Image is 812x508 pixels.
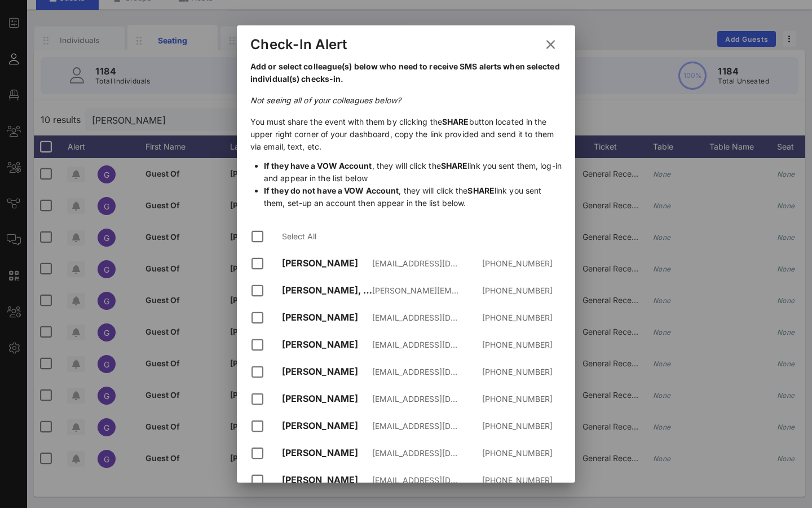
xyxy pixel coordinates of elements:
div: [PHONE_NUMBER] [462,286,553,296]
span: SHARE [467,186,495,195]
p: Not seeing all of your colleagues below? [250,94,562,107]
div: [PHONE_NUMBER] [462,395,553,404]
div: Select All [282,232,553,242]
p: You must share the event with them by clicking the button located in the upper right corner of yo... [250,116,562,209]
div: [PERSON_NAME] [282,339,372,350]
div: [EMAIL_ADDRESS][DOMAIN_NAME] [372,259,462,269]
div: [PERSON_NAME] [282,448,372,458]
div: [PHONE_NUMBER] [462,449,553,458]
div: [EMAIL_ADDRESS][DOMAIN_NAME] [372,422,462,431]
div: [PHONE_NUMBER] [462,259,553,269]
div: [EMAIL_ADDRESS][DOMAIN_NAME] [372,476,462,485]
div: [PHONE_NUMBER] [462,367,553,377]
div: [PERSON_NAME] [282,312,372,323]
li: , they will click the link you sent them, log-in and appear in the list below [264,160,562,185]
div: [PERSON_NAME] [282,366,372,377]
div: [EMAIL_ADDRESS][DOMAIN_NAME] [372,313,462,323]
li: , they will click the link you sent them, set-up an account then appear in the list below. [264,185,562,209]
div: [EMAIL_ADDRESS][DOMAIN_NAME] [372,340,462,350]
span: If they do not have a VOW Account [264,186,399,195]
div: [EMAIL_ADDRESS][DOMAIN_NAME] [372,449,462,458]
div: [PERSON_NAME], CMP [282,285,372,296]
div: [PERSON_NAME] [282,258,372,269]
div: [EMAIL_ADDRESS][DOMAIN_NAME] [372,367,462,377]
div: [PERSON_NAME][EMAIL_ADDRESS][DOMAIN_NAME] [372,286,462,296]
p: Add or select colleague(s) below who need to receive SMS alerts when selected individual(s) check... [250,60,562,85]
span: If they have a VOW Account [264,161,372,170]
div: [PERSON_NAME] [282,475,372,485]
div: [PHONE_NUMBER] [462,313,553,323]
div: [PERSON_NAME] [282,421,372,431]
div: [PERSON_NAME] [282,393,372,404]
span: SHARE [442,117,469,126]
div: [EMAIL_ADDRESS][DOMAIN_NAME] [372,395,462,404]
div: [PHONE_NUMBER] [462,476,553,485]
div: [PHONE_NUMBER] [462,422,553,431]
div: [PHONE_NUMBER] [462,340,553,350]
div: Check-In Alert [250,36,347,53]
span: SHARE [441,161,468,170]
